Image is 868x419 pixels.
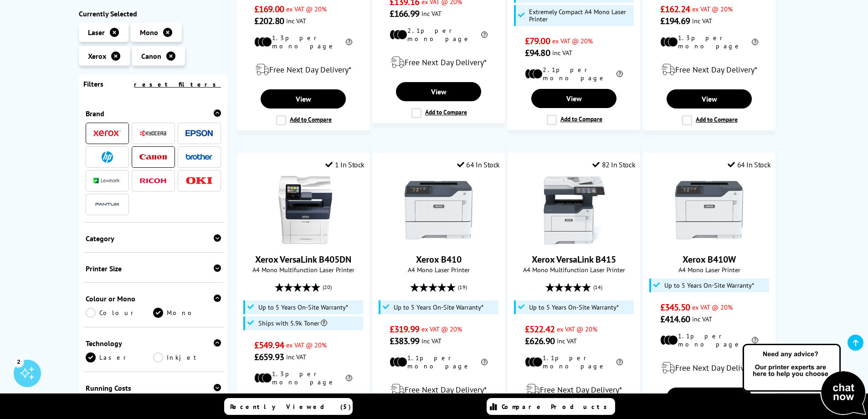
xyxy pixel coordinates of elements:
a: Lexmark [93,175,121,186]
a: Compare Products [487,398,615,415]
div: Running Costs [86,383,221,393]
div: 64 In Stock [728,160,770,169]
a: HP [93,151,121,163]
div: 64 In Stock [457,160,500,169]
span: Up to 5 Years On-Site Warranty* [664,282,754,289]
img: HP [102,151,113,163]
span: ex VAT @ 20% [557,325,597,333]
span: inc VAT [286,352,306,361]
a: Colour [86,308,154,318]
span: ex VAT @ 20% [286,341,327,349]
div: 82 In Stock [592,160,635,169]
span: Xerox [88,52,106,61]
span: inc VAT [421,9,442,18]
div: Technology [86,339,221,348]
span: £345.50 [660,301,690,313]
div: Brand [86,109,221,118]
div: modal_delivery [513,377,635,403]
img: Kyocera [139,130,167,137]
span: ex VAT @ 20% [692,5,733,13]
a: Laser [86,352,154,362]
img: Brother [185,154,213,160]
img: Xerox VersaLink B415 [540,176,608,244]
span: £383.99 [390,335,419,347]
span: ex VAT @ 20% [692,303,733,311]
a: Xerox B410W [683,253,736,265]
span: inc VAT [286,16,306,25]
span: inc VAT [557,336,577,345]
a: reset filters [134,80,221,88]
span: Compare Products [502,403,612,411]
img: Pantum [93,199,121,210]
span: Up to 5 Years On-Site Warranty* [394,304,483,311]
div: modal_delivery [377,377,500,403]
span: Laser [88,28,105,37]
a: Mono [153,308,221,318]
img: Open Live Chat window [740,342,868,417]
a: Xerox VersaLink B405DN [269,237,338,246]
div: modal_delivery [242,393,365,419]
span: A4 Mono Multifunction Laser Printer [242,265,365,274]
a: Xerox B410 [405,237,473,246]
span: £169.00 [254,3,284,15]
span: £319.99 [390,323,419,335]
span: inc VAT [692,16,712,25]
a: Canon [139,151,167,163]
a: View [667,89,751,109]
div: Category [86,234,221,243]
a: Xerox VersaLink B415 [532,253,616,265]
span: £659.93 [254,351,284,363]
span: Up to 5 Years On-Site Warranty* [529,304,619,311]
span: (14) [593,279,602,296]
div: modal_delivery [648,355,770,381]
li: 1.1p per mono page [660,332,758,348]
span: Filters [83,79,103,88]
a: OKI [185,175,213,186]
label: Add to Compare [682,115,738,125]
span: A4 Mono Laser Printer [648,265,770,274]
a: Epson [185,128,213,139]
span: £162.24 [660,3,690,15]
a: Brother [185,151,213,163]
span: A4 Mono Multifunction Laser Printer [513,265,635,274]
a: View [531,89,616,108]
a: Pantum [93,199,121,210]
a: Ricoh [139,175,167,186]
li: 2.1p per mono page [390,26,488,43]
img: Canon [139,154,167,160]
span: Recently Viewed (5) [230,403,351,411]
span: £414.60 [660,313,690,325]
label: Add to Compare [276,115,332,125]
a: Xerox VersaLink B405DN [255,253,351,265]
label: Add to Compare [547,115,602,125]
img: Xerox VersaLink B405DN [269,176,338,244]
div: modal_delivery [242,57,365,83]
span: Ships with 5.9k Toner [258,320,327,327]
a: Xerox VersaLink B415 [540,237,608,246]
label: Add to Compare [411,108,467,118]
a: Xerox [93,128,121,139]
span: ex VAT @ 20% [286,5,327,13]
span: £522.42 [525,323,555,335]
span: £166.99 [390,8,419,20]
span: inc VAT [692,315,712,323]
img: OKI [185,177,213,185]
img: Ricoh [139,178,167,183]
a: View [261,89,345,109]
li: 2.1p per mono page [525,66,623,82]
img: Epson [185,130,213,137]
li: 1.1p per mono page [390,354,488,370]
li: 1.1p per mono page [525,354,623,370]
div: 2 [14,357,24,367]
li: 1.3p per mono page [254,34,352,50]
span: £202.80 [254,15,284,27]
a: Recently Viewed (5) [224,398,353,415]
div: Currently Selected [79,9,228,18]
a: View [396,82,481,101]
span: £79.00 [525,35,550,47]
div: Colour or Mono [86,294,221,303]
span: ex VAT @ 20% [421,325,462,333]
span: A4 Mono Laser Printer [377,265,500,274]
img: Xerox [93,130,121,137]
img: Xerox B410 [405,176,473,244]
